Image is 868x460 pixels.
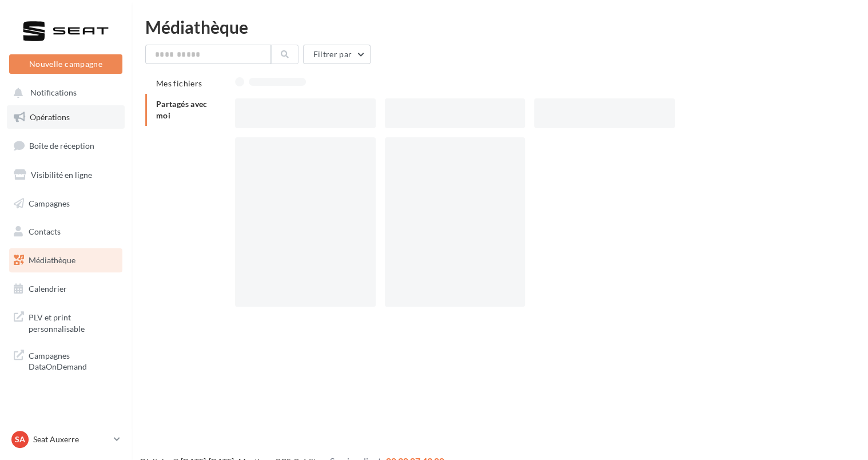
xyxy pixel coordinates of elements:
[31,170,92,180] span: Visibilité en ligne
[7,248,125,272] a: Médiathèque
[7,220,125,244] a: Contacts
[7,305,125,339] a: PLV et print personnalisable
[29,141,94,150] span: Boîte de réception
[29,348,118,372] span: Campagnes DataOnDemand
[29,310,118,334] span: PLV et print personnalisable
[303,45,371,64] button: Filtrer par
[9,429,122,450] a: SA Seat Auxerre
[33,434,109,445] p: Seat Auxerre
[145,18,854,35] div: Médiathèque
[7,133,125,158] a: Boîte de réception
[7,163,125,187] a: Visibilité en ligne
[29,198,70,208] span: Campagnes
[156,99,208,120] span: Partagés avec moi
[30,88,77,98] span: Notifications
[29,255,75,265] span: Médiathèque
[9,54,122,74] button: Nouvelle campagne
[7,105,125,129] a: Opérations
[7,192,125,216] a: Campagnes
[29,227,61,236] span: Contacts
[29,284,67,294] span: Calendrier
[7,277,125,301] a: Calendrier
[30,112,70,122] span: Opérations
[15,434,25,445] span: SA
[7,343,125,377] a: Campagnes DataOnDemand
[156,78,202,88] span: Mes fichiers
